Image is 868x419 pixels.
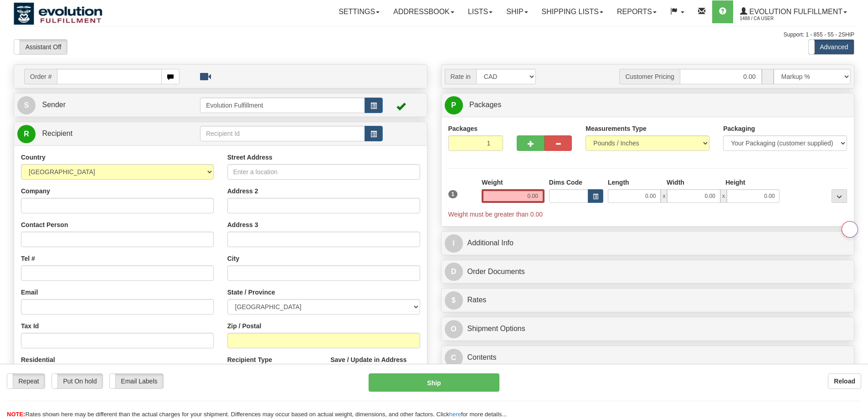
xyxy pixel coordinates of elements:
[227,321,262,331] label: Zip / Postal
[200,98,365,113] input: Sender Id
[549,178,582,187] label: Dims Code
[608,178,629,187] label: Length
[21,186,50,196] label: Company
[227,164,420,180] input: Enter a location
[445,263,851,281] a: DOrder Documents
[21,321,39,331] label: Tax Id
[445,69,476,84] span: Rate in
[227,288,275,297] label: State / Province
[482,178,503,187] label: Weight
[445,291,851,310] a: $Rates
[445,291,463,310] span: $
[14,40,67,54] label: Assistant Off
[200,126,365,141] input: Recipient Id
[747,8,842,16] span: Evolution Fulfillment
[445,320,463,338] span: O
[834,378,855,385] b: Reload
[42,101,66,109] span: Sender
[445,320,851,338] a: OShipment Options
[227,186,258,196] label: Address 2
[445,234,851,253] a: IAdditional Info
[227,220,258,229] label: Address 3
[535,0,610,23] a: Shipping lists
[445,348,851,367] a: CContents
[17,125,36,143] span: R
[469,101,501,109] span: Packages
[227,355,272,364] label: Recipient Type
[14,31,854,39] div: Support: 1 - 855 - 55 - 2SHIP
[586,124,647,133] label: Measurements Type
[720,189,727,203] span: x
[445,96,851,114] a: P Packages
[499,0,534,23] a: Ship
[461,0,499,23] a: Lists
[445,349,463,367] span: C
[14,2,103,25] img: logo1488.jpg
[7,374,45,388] label: Repeat
[448,211,543,218] span: Weight must be greater than 0.00
[17,96,200,114] a: S Sender
[21,220,68,229] label: Contact Person
[332,0,386,23] a: Settings
[21,288,38,297] label: Email
[667,178,684,187] label: Width
[24,69,57,84] span: Order #
[723,124,755,133] label: Packaging
[733,0,854,23] a: Evolution Fulfillment 1488 / CA User
[832,189,847,203] div: ...
[21,355,55,364] label: Residential
[828,373,861,389] button: Reload
[52,374,103,388] label: Put On hold
[448,190,458,198] span: 1
[610,0,663,23] a: Reports
[445,96,463,114] span: P
[42,129,72,137] span: Recipient
[21,254,35,263] label: Tel #
[661,189,667,203] span: x
[740,14,808,23] span: 1488 / CA User
[17,124,180,143] a: R Recipient
[445,234,463,253] span: I
[725,178,745,187] label: Height
[445,263,463,281] span: D
[449,411,461,418] a: here
[21,153,46,162] label: Country
[110,374,163,388] label: Email Labels
[7,411,25,418] span: NOTE:
[227,153,272,162] label: Street Address
[847,163,867,256] iframe: chat widget
[17,96,36,114] span: S
[369,373,499,392] button: Ship
[386,0,461,23] a: Addressbook
[619,69,679,84] span: Customer Pricing
[448,124,478,133] label: Packages
[227,254,239,263] label: City
[330,355,420,373] label: Save / Update in Address Book
[809,40,854,54] label: Advanced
